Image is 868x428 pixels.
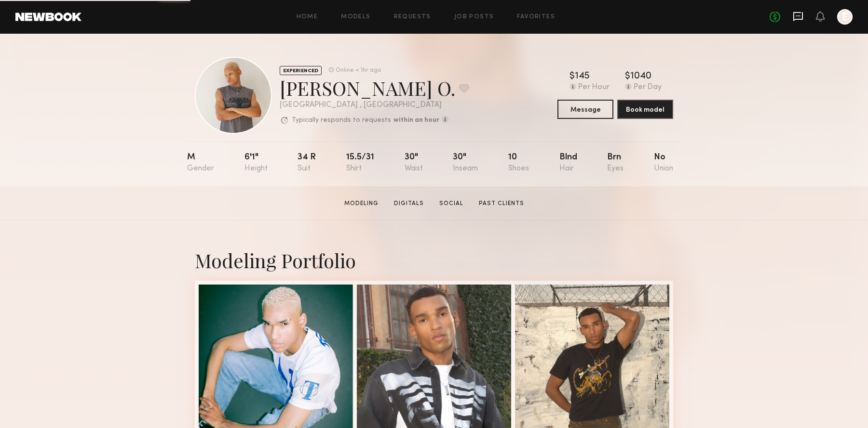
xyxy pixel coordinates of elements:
[837,9,853,25] a: E
[390,199,428,208] a: Digitals
[346,153,374,173] div: 15.5/31
[453,153,478,173] div: 30"
[578,83,610,92] div: Per Hour
[292,117,391,124] p: Typically responds to requests
[280,66,322,75] div: EXPERIENCED
[630,72,651,81] div: 1040
[393,117,439,124] b: within an hour
[298,153,316,173] div: 34 r
[517,14,555,20] a: Favorites
[625,72,630,81] div: $
[435,199,467,208] a: Social
[336,67,381,74] div: Online < 1hr ago
[575,72,590,81] div: 145
[280,75,469,101] div: [PERSON_NAME] O.
[634,83,662,92] div: Per Day
[508,153,529,173] div: 10
[244,153,268,173] div: 6'1"
[297,14,318,20] a: Home
[280,101,469,109] div: [GEOGRAPHIC_DATA] , [GEOGRAPHIC_DATA]
[617,100,673,119] button: Book model
[607,153,624,173] div: Brn
[475,199,528,208] a: Past Clients
[570,72,575,81] div: $
[195,247,673,273] div: Modeling Portfolio
[341,14,370,20] a: Models
[187,153,214,173] div: M
[405,153,423,173] div: 30"
[654,153,673,173] div: No
[454,14,494,20] a: Job Posts
[557,100,613,119] button: Message
[340,199,382,208] a: Modeling
[394,14,431,20] a: Requests
[559,153,577,173] div: Blnd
